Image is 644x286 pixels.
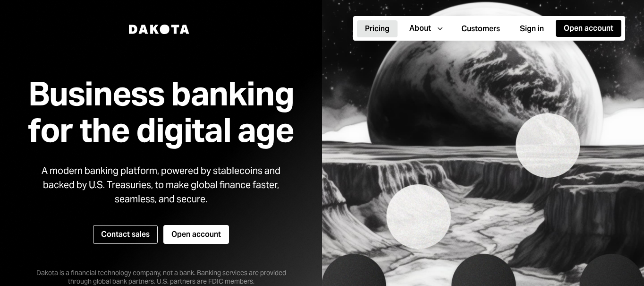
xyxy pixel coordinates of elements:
[453,19,508,38] a: Customers
[512,19,552,38] a: Sign in
[409,23,431,34] div: About
[357,20,398,37] button: Pricing
[512,20,552,37] button: Sign in
[357,19,398,38] a: Pricing
[34,164,288,206] div: A modern banking platform, powered by stablecoins and backed by U.S. Treasuries, to make global f...
[163,225,229,244] button: Open account
[453,20,508,37] button: Customers
[17,76,305,148] h1: Business banking for the digital age
[19,253,303,286] div: Dakota is a financial technology company, not a bank. Banking services are provided through globa...
[556,20,621,37] button: Open account
[401,20,449,37] button: About
[93,225,158,244] button: Contact sales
